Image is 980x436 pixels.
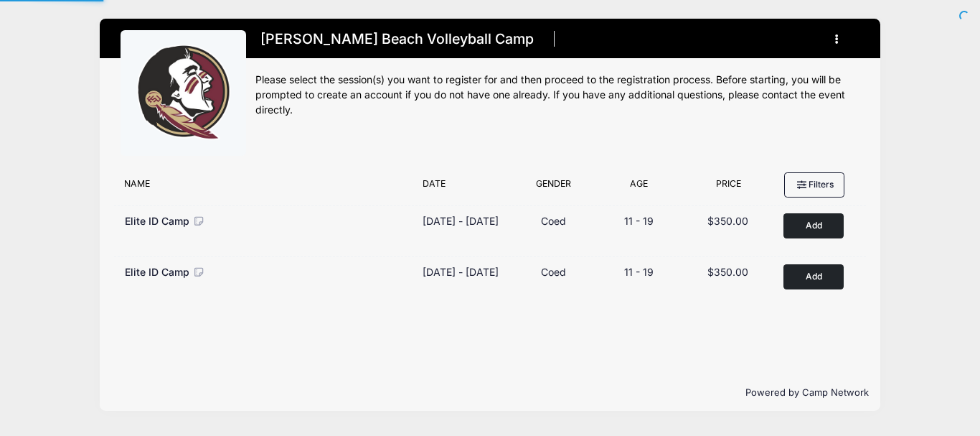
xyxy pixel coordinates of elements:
span: Elite ID Camp [125,266,189,278]
button: Add [783,213,844,238]
img: logo [130,40,237,147]
div: Price [684,177,773,198]
div: [DATE] - [DATE] [423,213,499,228]
div: [DATE] - [DATE] [423,264,499,279]
div: Please select the session(s) you want to register for and then proceed to the registration proces... [255,73,859,118]
p: Powered by Camp Network [111,386,869,400]
div: Date [415,177,512,198]
span: Coed [541,266,566,278]
button: Filters [784,172,844,197]
span: Coed [541,215,566,227]
div: Name [117,177,415,198]
span: $350.00 [707,266,748,278]
h1: [PERSON_NAME] Beach Volleyball Camp [255,27,538,52]
button: Add [783,264,844,289]
div: Age [594,177,684,198]
span: 11 - 19 [624,266,654,278]
span: $350.00 [707,215,748,227]
div: Gender [512,177,594,198]
span: 11 - 19 [624,215,654,227]
span: Elite ID Camp [125,215,189,227]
